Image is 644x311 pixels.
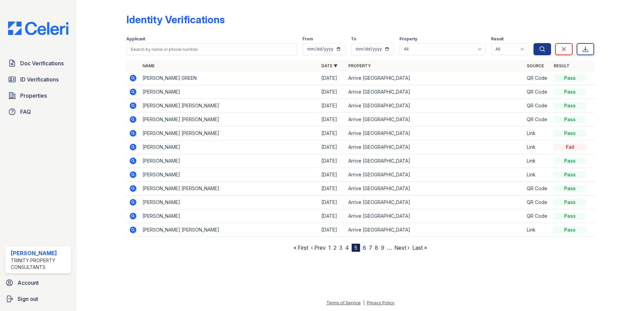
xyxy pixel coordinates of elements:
[363,300,364,305] div: |
[319,99,346,113] td: [DATE]
[524,182,551,196] td: QR Code
[346,168,524,182] td: Arrive [GEOGRAPHIC_DATA]
[554,171,586,178] div: Pass
[339,244,343,251] a: 3
[363,244,366,251] a: 6
[142,63,155,68] a: Name
[346,196,524,209] td: Arrive [GEOGRAPHIC_DATA]
[140,196,319,209] td: [PERSON_NAME]
[345,244,349,251] a: 4
[524,196,551,209] td: QR Code
[140,127,319,140] td: [PERSON_NAME] [PERSON_NAME]
[321,63,337,68] a: Date ▼
[140,99,319,113] td: [PERSON_NAME] [PERSON_NAME]
[554,102,586,109] div: Pass
[524,168,551,182] td: Link
[554,213,586,219] div: Pass
[346,209,524,223] td: Arrive [GEOGRAPHIC_DATA]
[5,89,71,102] a: Properties
[302,36,313,42] label: From
[126,36,145,42] label: Applicant
[527,63,544,68] a: Source
[319,182,346,196] td: [DATE]
[346,99,524,113] td: Arrive [GEOGRAPHIC_DATA]
[126,13,225,26] div: Identity Verifications
[140,223,319,237] td: [PERSON_NAME] [PERSON_NAME]
[524,71,551,85] td: QR Code
[18,295,38,303] span: Sign out
[524,127,551,140] td: Link
[346,140,524,154] td: Arrive [GEOGRAPHIC_DATA]
[554,89,586,95] div: Pass
[18,279,39,287] span: Account
[352,244,360,252] div: 5
[5,73,71,86] a: ID Verifications
[346,113,524,127] td: Arrive [GEOGRAPHIC_DATA]
[3,276,74,289] a: Account
[399,36,417,42] label: Property
[554,158,586,164] div: Pass
[346,71,524,85] td: Arrive [GEOGRAPHIC_DATA]
[554,199,586,206] div: Pass
[394,244,410,251] a: Next ›
[319,223,346,237] td: [DATE]
[140,140,319,154] td: [PERSON_NAME]
[348,63,371,68] a: Property
[140,113,319,127] td: [PERSON_NAME] [PERSON_NAME]
[140,85,319,99] td: [PERSON_NAME]
[140,71,319,85] td: [PERSON_NAME] GREEN
[554,116,586,123] div: Pass
[524,140,551,154] td: Link
[126,43,297,55] input: Search by name or phone number
[311,244,326,251] a: ‹ Prev
[554,130,586,137] div: Pass
[20,59,64,67] span: Doc Verifications
[328,244,331,251] a: 1
[319,196,346,209] td: [DATE]
[524,209,551,223] td: QR Code
[319,71,346,85] td: [DATE]
[346,85,524,99] td: Arrive [GEOGRAPHIC_DATA]
[140,182,319,196] td: [PERSON_NAME] [PERSON_NAME]
[381,244,384,251] a: 9
[20,108,31,116] span: FAQ
[319,154,346,168] td: [DATE]
[293,244,308,251] a: « First
[554,185,586,192] div: Pass
[3,22,74,35] img: CE_Logo_Blue-a8612792a0a2168367f1c8372b55b34899dd931a85d93a1a3d3e32e68fde9ad4.png
[140,209,319,223] td: [PERSON_NAME]
[524,99,551,113] td: QR Code
[369,244,372,251] a: 7
[319,113,346,127] td: [DATE]
[319,140,346,154] td: [DATE]
[20,92,47,100] span: Properties
[140,168,319,182] td: [PERSON_NAME]
[346,127,524,140] td: Arrive [GEOGRAPHIC_DATA]
[5,105,71,118] a: FAQ
[319,209,346,223] td: [DATE]
[346,223,524,237] td: Arrive [GEOGRAPHIC_DATA]
[319,85,346,99] td: [DATE]
[367,300,394,305] a: Privacy Policy
[524,154,551,168] td: Link
[554,63,570,68] a: Result
[3,292,74,306] a: Sign out
[554,227,586,233] div: Pass
[375,244,378,251] a: 8
[554,75,586,81] div: Pass
[387,244,392,252] span: …
[554,144,586,150] div: Fail
[346,154,524,168] td: Arrive [GEOGRAPHIC_DATA]
[524,85,551,99] td: QR Code
[319,168,346,182] td: [DATE]
[140,154,319,168] td: [PERSON_NAME]
[11,249,68,257] div: [PERSON_NAME]
[11,257,68,271] div: Trinity Property Consultants
[20,75,59,83] span: ID Verifications
[319,127,346,140] td: [DATE]
[412,244,427,251] a: Last »
[524,223,551,237] td: Link
[326,300,361,305] a: Terms of Service
[333,244,336,251] a: 2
